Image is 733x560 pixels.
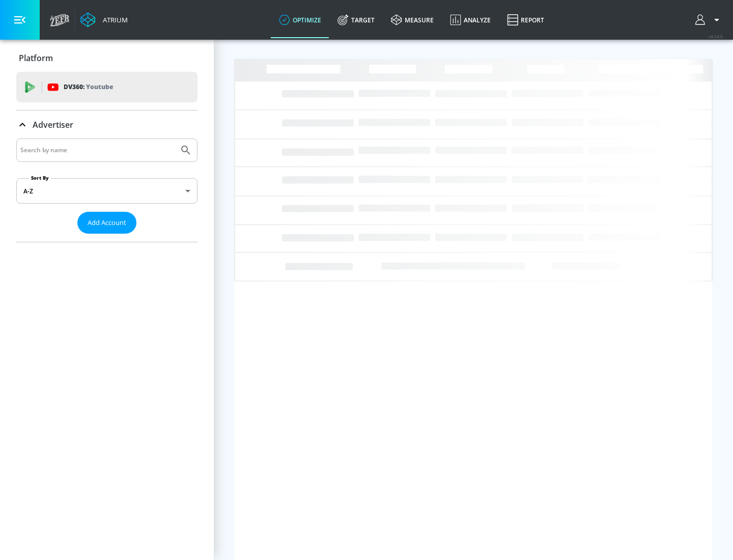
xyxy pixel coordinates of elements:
label: Sort By [29,175,51,181]
div: Platform [16,44,198,72]
span: v 4.24.0 [709,34,723,39]
a: Analyze [442,2,499,38]
div: Advertiser [16,138,198,242]
p: Advertiser [33,119,73,130]
div: Atrium [99,15,128,24]
span: Add Account [88,217,126,229]
p: DV360: [64,81,113,93]
a: optimize [271,2,329,38]
p: Platform [19,52,53,64]
div: DV360: Youtube [16,72,198,102]
a: Target [329,2,383,38]
button: Add Account [77,212,136,234]
nav: list of Advertiser [16,234,198,242]
p: Youtube [86,81,113,92]
input: Search by name [20,144,175,157]
div: Advertiser [16,110,198,139]
a: Atrium [80,12,128,27]
a: measure [383,2,442,38]
div: A-Z [16,178,198,204]
a: Report [499,2,552,38]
